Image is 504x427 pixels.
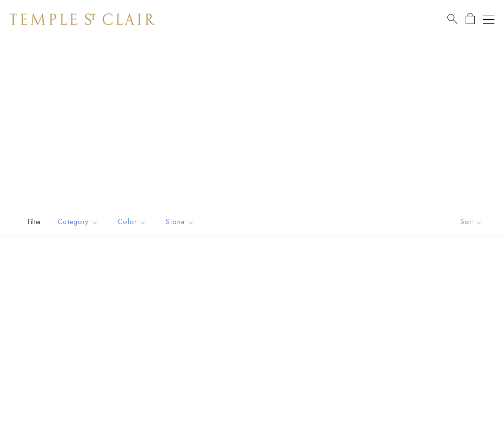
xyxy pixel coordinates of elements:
[53,216,106,228] span: Category
[113,216,154,228] span: Color
[439,207,504,237] button: Show sort by
[50,211,106,233] button: Category
[158,211,202,233] button: Stone
[161,216,202,228] span: Stone
[110,211,154,233] button: Color
[447,13,457,25] a: Search
[10,13,155,25] img: Temple St. Clair
[466,13,475,25] a: Open Shopping Bag
[483,13,494,25] button: Open navigation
